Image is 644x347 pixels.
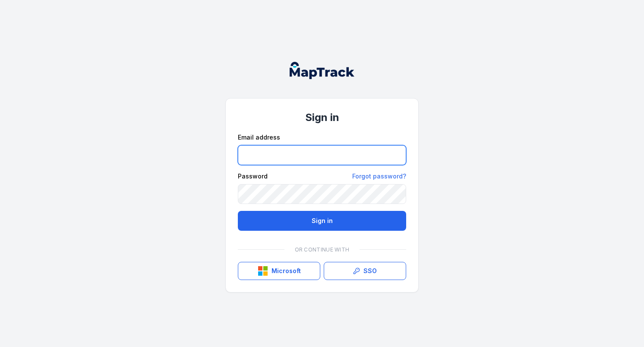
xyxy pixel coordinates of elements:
[238,241,406,258] div: Or continue with
[238,211,406,231] button: Sign in
[238,262,320,280] button: Microsoft
[324,262,406,280] a: SSO
[276,62,368,79] nav: Global
[238,111,406,124] h1: Sign in
[352,172,406,181] a: Forgot password?
[238,172,268,181] label: Password
[238,133,280,142] label: Email address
